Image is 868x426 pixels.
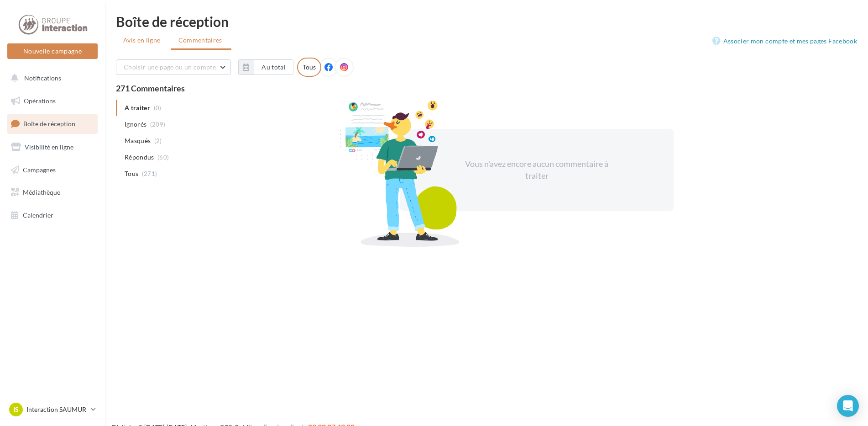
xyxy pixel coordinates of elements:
a: Campagnes [5,160,99,180]
button: Au total [238,59,293,75]
div: Vous n'avez encore aucun commentaire à traiter [458,158,615,181]
p: Interaction SAUMUR [26,405,87,414]
span: Médiathèque [23,188,60,196]
span: Ignorés [125,120,146,129]
span: IS [13,405,19,414]
a: Opérations [5,91,99,111]
span: Opérations [24,97,56,105]
span: Calendrier [23,211,53,219]
div: Boîte de réception [116,15,857,28]
span: (2) [154,137,162,144]
div: Tous [297,58,321,77]
span: Masqués [125,136,151,145]
span: Choisir une page ou un compte [124,63,216,71]
button: Notifications [5,69,96,88]
a: Calendrier [5,206,99,225]
button: Nouvelle campagne [7,43,98,59]
a: Visibilité en ligne [5,138,99,157]
span: Tous [125,169,138,178]
span: Campagnes [23,165,56,173]
a: Boîte de réception [5,114,99,133]
button: Au total [254,59,293,75]
span: Avis en ligne [123,36,161,45]
span: Boîte de réception [23,120,75,128]
a: Médiathèque [5,183,99,202]
span: Répondus [125,153,154,162]
span: Notifications [24,74,61,82]
button: Choisir une page ou un compte [116,59,231,75]
a: IS Interaction SAUMUR [7,401,98,418]
a: Associer mon compte et mes pages Facebook [712,36,857,47]
span: (271) [142,170,157,177]
div: 271 Commentaires [116,84,857,92]
span: (60) [157,154,169,161]
div: Open Intercom Messenger [837,395,859,417]
span: (209) [150,121,166,128]
span: Visibilité en ligne [25,143,73,151]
